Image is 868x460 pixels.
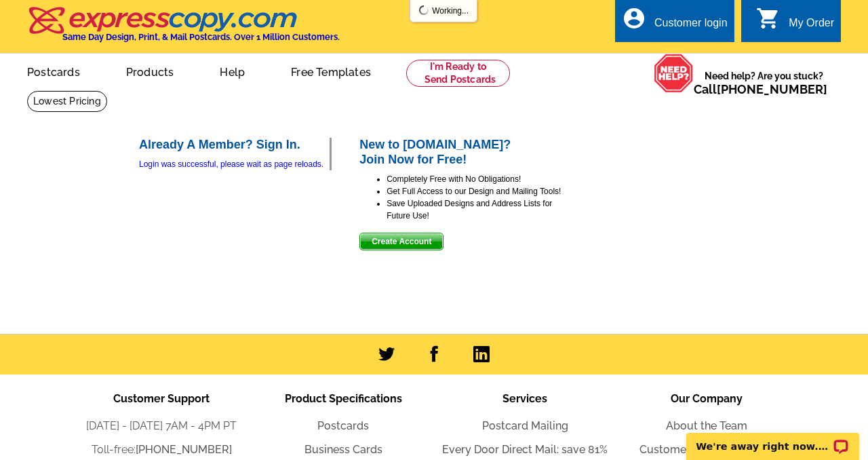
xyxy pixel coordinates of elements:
[622,6,646,31] i: account_circle
[654,17,728,36] div: Customer login
[671,392,743,405] span: Our Company
[136,443,232,456] a: [PHONE_NUMBER]
[756,6,781,31] i: shopping_cart
[304,443,382,456] a: Business Cards
[113,392,210,405] span: Customer Support
[387,173,563,185] li: Completely Free with No Obligations!
[62,32,340,42] h4: Same Day Design, Print, & Mail Postcards. Over 1 Million Customers.
[317,419,369,432] a: Postcards
[387,197,563,222] li: Save Uploaded Designs and Address Lists for Future Use!
[139,138,330,153] h2: Already A Member? Sign In.
[359,233,443,250] button: Create Account
[666,419,747,432] a: About the Team
[198,55,267,87] a: Help
[694,82,827,96] span: Call
[482,419,568,432] a: Postcard Mailing
[502,392,547,405] span: Services
[71,442,252,458] li: Toll-free:
[756,15,834,32] a: shopping_cart My Order
[387,185,563,197] li: Get Full Access to our Design and Mailing Tools!
[71,418,252,434] li: [DATE] - [DATE] 7AM - 4PM PT
[285,392,402,405] span: Product Specifications
[677,417,868,460] iframe: LiveChat chat widget
[27,16,340,42] a: Same Day Design, Print, & Mail Postcards. Over 1 Million Customers.
[104,55,196,87] a: Products
[622,15,728,32] a: account_circle Customer login
[442,443,608,456] a: Every Door Direct Mail: save 81%
[139,158,330,170] div: Login was successful, please wait as page reloads.
[5,55,102,87] a: Postcards
[654,54,694,93] img: help
[694,69,834,96] span: Need help? Are you stuck?
[269,55,393,87] a: Free Templates
[359,138,563,167] h2: New to [DOMAIN_NAME]? Join Now for Free!
[360,233,443,250] span: Create Account
[789,17,834,36] div: My Order
[418,5,429,16] img: loading...
[639,443,774,456] a: Customer Success Stories
[717,82,827,96] a: [PHONE_NUMBER]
